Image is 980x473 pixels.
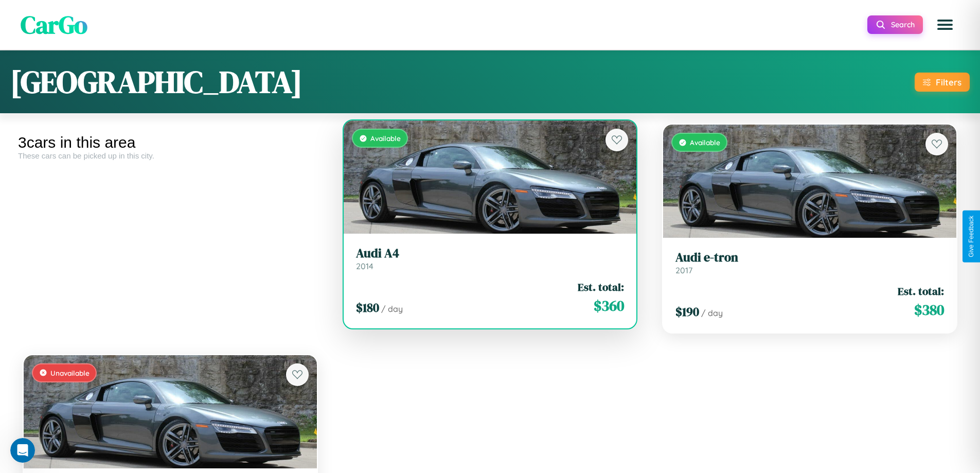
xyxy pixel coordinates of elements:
[594,295,624,316] span: $ 360
[356,246,625,261] h3: Audi A4
[356,246,625,271] a: Audi A42014
[867,15,923,34] button: Search
[356,261,373,271] span: 2014
[675,250,944,265] h3: Audi e-tron
[50,369,90,377] span: Unavailable
[914,300,944,320] span: $ 380
[931,10,959,39] button: Open menu
[891,20,915,29] span: Search
[18,134,323,151] div: 3 cars in this area
[898,284,944,299] span: Est. total:
[675,265,692,275] span: 2017
[10,438,35,463] iframe: Intercom live chat
[675,250,944,275] a: Audi e-tron2017
[370,134,401,143] span: Available
[915,73,970,92] button: Filters
[381,304,403,314] span: / day
[21,8,87,42] span: CarGo
[675,303,699,320] span: $ 190
[968,216,975,257] div: Give Feedback
[690,138,720,147] span: Available
[356,299,379,316] span: $ 180
[701,308,723,318] span: / day
[18,151,323,160] div: These cars can be picked up in this city.
[578,279,624,294] span: Est. total:
[10,61,302,103] h1: [GEOGRAPHIC_DATA]
[936,77,961,87] div: Filters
